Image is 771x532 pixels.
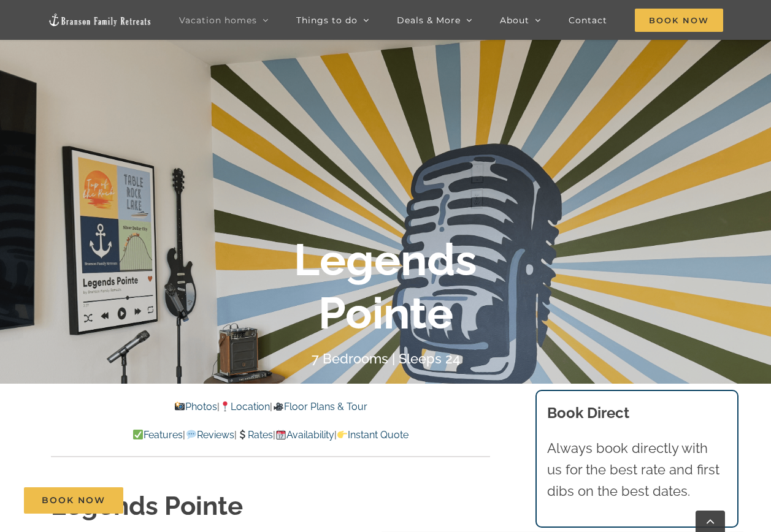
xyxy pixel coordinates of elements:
[174,401,217,412] a: Photos
[337,430,347,439] img: 👉
[312,351,460,367] h4: 7 Bedrooms | Sleeps 24
[397,16,461,25] span: Deals & More
[220,401,230,411] img: 📍
[276,430,286,439] img: 📆
[569,16,607,25] span: Contact
[547,438,726,503] p: Always book directly with us for the best rate and first dibs on the best dates.
[51,427,490,443] p: | | | |
[274,401,283,411] img: 🎥
[237,429,273,441] a: Rates
[186,430,196,439] img: 💬
[42,495,105,506] span: Book Now
[237,430,247,439] img: 💲
[275,429,334,441] a: Availability
[220,401,270,412] a: Location
[337,429,409,441] a: Instant Quote
[294,234,477,338] b: Legends Pointe
[635,9,723,32] span: Book Now
[24,487,123,514] a: Book Now
[500,16,529,25] span: About
[296,16,358,25] span: Things to do
[48,13,152,27] img: Branson Family Retreats Logo
[179,16,257,25] span: Vacation homes
[133,430,143,439] img: ✅
[175,401,185,411] img: 📸
[132,429,183,441] a: Features
[547,404,629,422] b: Book Direct
[272,401,367,412] a: Floor Plans & Tour
[185,429,234,441] a: Reviews
[51,399,490,415] p: | |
